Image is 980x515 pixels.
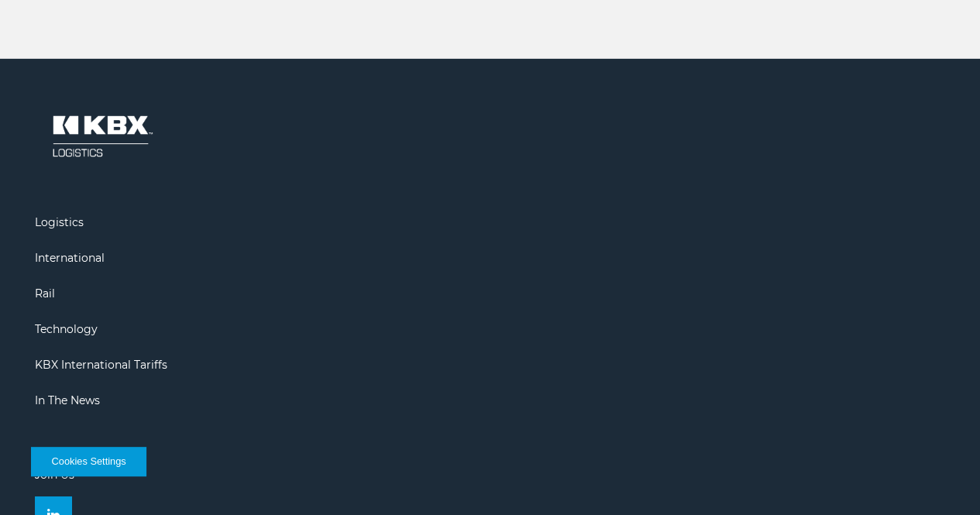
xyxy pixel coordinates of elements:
[35,393,100,407] a: In The News
[35,251,105,265] a: International
[35,322,98,336] a: Technology
[35,358,167,372] a: KBX International Tariffs
[35,98,167,175] img: kbx logo
[31,447,146,476] button: Cookies Settings
[35,287,55,300] a: Rail
[35,215,84,229] a: Logistics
